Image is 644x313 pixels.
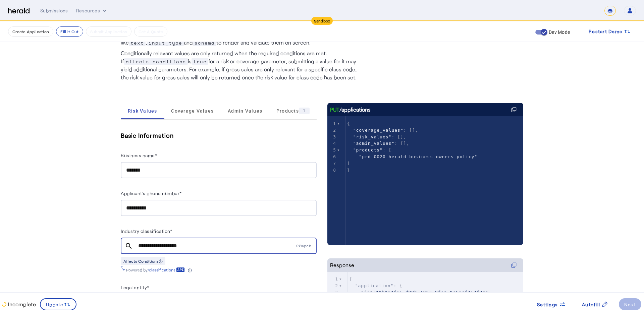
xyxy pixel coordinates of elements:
span: { [349,276,352,281]
div: Sandbox [311,17,333,25]
span: PUT [330,106,339,114]
span: affects_conditions [124,58,188,65]
span: "admin_values" [353,141,395,146]
label: Industry classification* [121,228,172,234]
span: : , [349,290,491,295]
h5: Basic Information [121,130,317,140]
div: 1 [327,276,339,283]
span: text [129,39,146,46]
div: 2 [327,127,337,134]
span: Coverage Values [171,109,214,113]
p: Incomplete [7,300,36,308]
button: Create Application [8,26,53,37]
button: Update [40,298,76,310]
span: : [], [347,128,418,133]
div: 4 [327,140,337,147]
div: 2 [327,283,339,289]
div: 3 [327,134,337,140]
div: 1 [327,120,337,127]
div: /applications [330,106,371,114]
span: "application" [355,283,394,288]
span: true [192,58,208,65]
div: Submissions [40,7,68,14]
span: : { [349,283,402,288]
label: Legal entity* [121,285,149,290]
span: ] [347,161,350,166]
button: Restart Demo [583,25,636,38]
img: Herald Logo [8,8,30,14]
div: 6 [327,153,337,160]
span: "risk_values" [353,134,392,139]
span: "prd_0020_herald_business_owners_policy" [359,154,477,159]
button: Get A Quote [134,26,167,37]
label: Dev Mode [547,29,570,36]
div: 7 [327,160,337,167]
button: Resources dropdown menu [76,7,108,14]
span: 22mpeh [296,243,317,249]
div: 1 [299,108,310,114]
span: "9b912f11-d99b-4967-8fe3-8c5ecf213f3c" [376,290,488,295]
label: Applicant's phone number* [121,190,182,196]
button: Settings [532,298,571,310]
div: 3 [327,289,339,296]
div: 5 [327,147,337,153]
span: Autofill [582,301,600,308]
mat-icon: search [121,242,137,250]
span: Restart Demo [589,27,623,36]
button: Fill it Out [56,26,83,37]
div: Response [330,261,354,269]
div: Powered by [126,267,192,272]
span: Settings [537,301,558,308]
p: Conditionally relevant values are only returned when the required conditions are met. If is for a... [121,47,362,81]
span: "products" [353,147,383,152]
button: Submit Application [86,26,131,37]
span: Risk Values [128,109,157,113]
span: : [ [347,147,392,152]
span: input_type [147,39,184,46]
button: Autofill [577,298,613,310]
label: Business name* [121,152,157,158]
span: Admin Values [228,109,262,113]
span: "coverage_values" [353,128,404,133]
span: Update [46,301,64,308]
div: Affects Conditions [121,257,165,265]
span: { [347,121,350,126]
span: : [], [347,134,407,139]
span: Products [276,108,310,114]
span: "id" [361,290,373,295]
div: 8 [327,167,337,174]
span: schema [193,39,216,46]
span: } [347,168,350,173]
a: /classifications [148,267,185,272]
span: : [], [347,141,409,146]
